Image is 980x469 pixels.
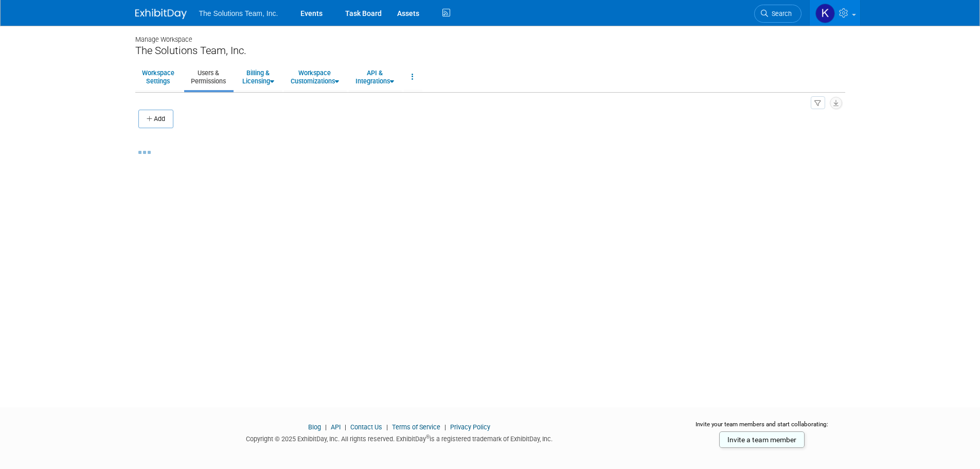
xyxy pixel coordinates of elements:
[308,423,321,431] a: Blog
[138,110,173,128] button: Add
[199,9,278,18] span: The Solutions Team, Inc.
[384,423,390,431] span: |
[442,423,449,431] span: |
[426,434,430,440] sup: ®
[135,26,845,44] div: Manage Workspace
[392,423,440,431] a: Terms of Service
[184,64,233,90] a: Users &Permissions
[323,423,329,431] span: |
[135,432,664,444] div: Copyright © 2025 ExhibitDay, Inc. All rights reserved. ExhibitDay is a registered trademark of Ex...
[815,4,835,23] img: Kaelon Harris
[135,64,181,90] a: WorkspaceSettings
[331,423,341,431] a: API
[342,423,349,431] span: |
[135,44,845,57] div: The Solutions Team, Inc.
[349,64,401,90] a: API &Integrations
[754,5,801,23] a: Search
[284,64,346,90] a: WorkspaceCustomizations
[135,9,187,19] img: ExhibitDay
[138,151,151,154] img: loading...
[236,64,281,90] a: Billing &Licensing
[719,431,805,448] a: Invite a team member
[350,423,382,431] a: Contact Us
[679,420,845,436] div: Invite your team members and start collaborating:
[450,423,490,431] a: Privacy Policy
[768,10,792,18] span: Search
